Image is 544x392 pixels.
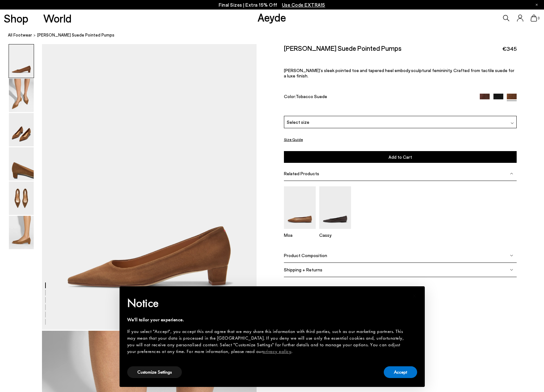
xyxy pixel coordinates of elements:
span: 0 [537,17,540,20]
img: svg%3E [510,268,513,271]
img: Moa Pointed-Toe Flats [284,186,316,229]
h2: [PERSON_NAME] Suede Pointed Pumps [284,44,402,52]
button: Close this notice [407,288,422,303]
a: privacy policy [263,348,291,355]
img: Judi Suede Pointed Pumps - Image 6 [9,216,34,249]
span: Add to Cart [389,154,412,160]
img: svg%3E [510,172,513,175]
span: Select size [287,119,309,125]
span: €345 [502,45,517,53]
a: 0 [531,15,537,22]
span: Shipping + Returns [284,267,322,272]
img: Judi Suede Pointed Pumps - Image 1 [9,44,34,78]
p: Final Sizes | Extra 15% Off [219,1,325,9]
h2: Notice [127,295,407,311]
button: Customize Settings [127,366,182,378]
button: Accept [384,366,417,378]
img: Cassy Pointed-Toe Flats [319,186,351,229]
img: Judi Suede Pointed Pumps - Image 3 [9,113,34,146]
img: Judi Suede Pointed Pumps - Image 2 [9,79,34,112]
div: If you select "Accept", you accept this and agree that we may share this information with third p... [127,328,407,355]
div: We'll tailor your experience. [127,316,407,323]
a: World [43,13,72,24]
a: Aeyde [258,10,286,24]
p: [PERSON_NAME]’s sleek pointed toe and tapered heel embody sculptural femininity. Crafted from tac... [284,68,517,78]
nav: breadcrumb [8,27,544,44]
p: Cassy [319,232,351,238]
a: All Footwear [8,32,32,38]
span: Tobacco Suede [296,94,327,99]
span: Navigate to /collections/ss25-final-sizes [282,2,325,8]
span: [PERSON_NAME] Suede Pointed Pumps [37,32,114,38]
p: Moa [284,232,316,238]
img: svg%3E [511,122,514,125]
span: × [412,291,417,301]
img: Judi Suede Pointed Pumps - Image 5 [9,182,34,215]
button: Add to Cart [284,151,517,163]
span: Product Composition [284,253,327,258]
img: svg%3E [510,254,513,257]
span: Related Products [284,171,319,176]
a: Cassy Pointed-Toe Flats Cassy [319,224,351,238]
button: Size Guide [284,136,303,143]
div: Color: [284,94,472,101]
a: Moa Pointed-Toe Flats Moa [284,224,316,238]
img: Judi Suede Pointed Pumps - Image 4 [9,147,34,181]
a: Shop [4,13,28,24]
